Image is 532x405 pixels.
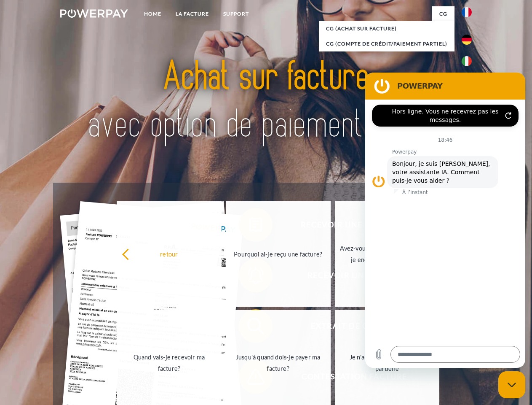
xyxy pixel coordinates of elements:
[462,56,472,66] img: it
[340,243,435,265] div: Avez-vous reçu mes paiements, ai-je encore un solde ouvert?
[319,36,454,51] a: CG (Compte de crédit/paiement partiel)
[498,371,525,398] iframe: Bouton de lancement de la fenêtre de messagerie, conversation en cours
[462,35,472,45] img: de
[231,248,326,259] div: Pourquoi ai-je reçu une facture?
[122,351,217,374] div: Quand vais-je recevoir ma facture?
[122,248,217,259] div: retour
[340,351,435,374] div: Je n'ai reçu qu'une livraison partielle
[137,6,168,22] a: Home
[335,201,440,307] a: Avez-vous reçu mes paiements, ai-je encore un solde ouvert?
[462,7,472,17] img: fr
[319,21,454,36] a: CG (achat sur facture)
[432,6,454,22] a: CG
[168,6,216,22] a: LA FACTURE
[231,351,326,374] div: Jusqu'à quand dois-je payer ma facture?
[216,6,256,22] a: Support
[80,40,452,162] img: title-powerpay_fr.svg
[365,73,525,368] iframe: Fenêtre de messagerie
[60,9,128,18] img: logo-powerpay-white.svg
